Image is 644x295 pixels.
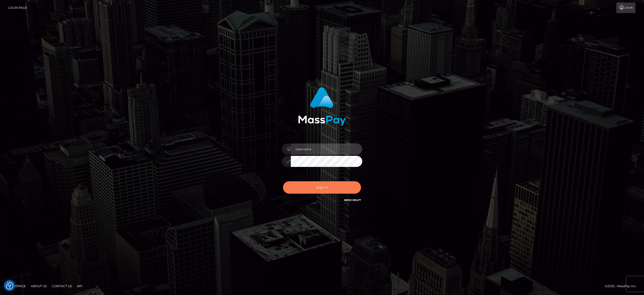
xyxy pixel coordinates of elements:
img: MassPay Login [298,87,346,126]
a: API [75,282,85,290]
a: Login [616,3,635,13]
div: © 2025 , MassPay Inc. [605,283,640,289]
a: Homepage [6,282,28,290]
img: Revisit consent button [6,282,13,289]
button: Consent Preferences [6,282,13,289]
a: Contact Us [50,282,74,290]
input: Username... [291,143,362,155]
button: Sign in [283,181,361,194]
a: Need Help? [344,198,361,202]
a: Login Page [8,3,27,13]
a: About Us [29,282,49,290]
